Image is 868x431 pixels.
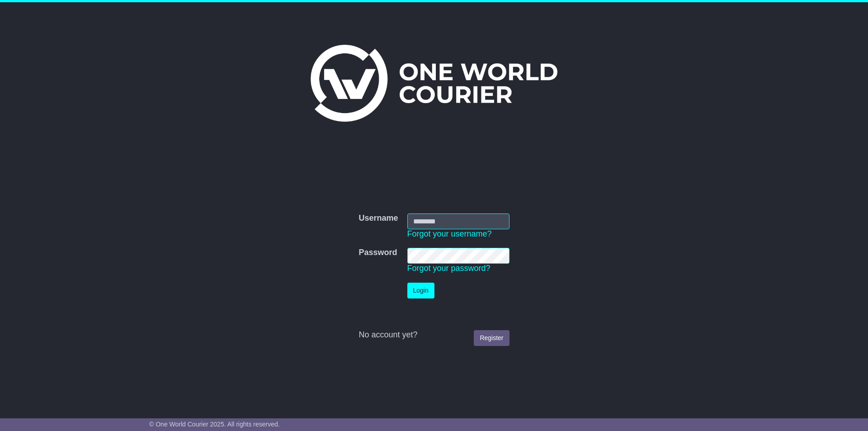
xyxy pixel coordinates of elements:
img: One World [311,45,557,122]
button: Login [407,283,434,298]
a: Forgot your password? [407,264,491,273]
label: Password [359,248,397,258]
a: Register [474,330,509,346]
div: No account yet? [359,330,509,340]
label: Username [359,213,398,223]
a: Forgot your username? [407,229,492,238]
span: © One World Courier 2025. All rights reserved. [149,421,280,428]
